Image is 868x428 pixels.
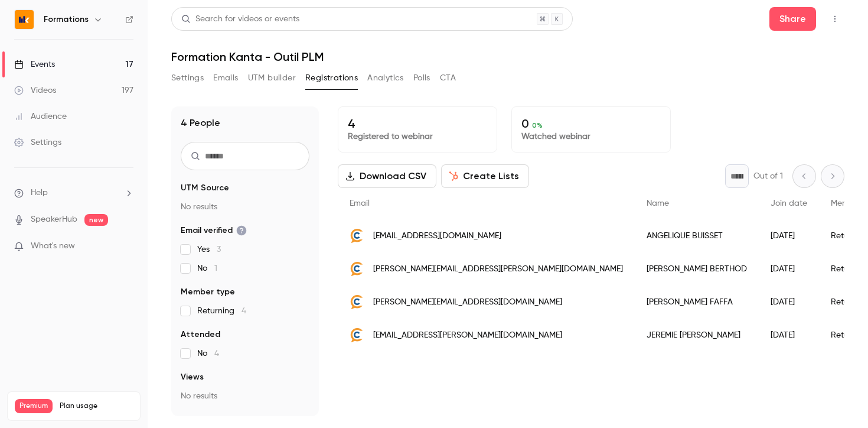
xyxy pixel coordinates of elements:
[521,131,661,142] p: Watched webinar
[338,164,436,188] button: Download CSV
[350,328,364,342] img: cfca-altkirch.fr
[350,262,364,276] img: cfca-altkirch.fr
[413,69,430,87] button: Polls
[771,199,807,207] span: Join date
[31,187,48,199] span: Help
[171,69,204,87] button: Settings
[214,349,219,358] span: 4
[348,131,487,142] p: Registered to webinar
[31,240,75,252] span: What's new
[350,295,364,309] img: cfca-altkirch.fr
[197,244,221,255] span: Yes
[635,319,759,352] div: JEREMIE [PERSON_NAME]
[759,219,819,252] div: [DATE]
[635,219,759,252] div: ANGELIQUE BUISSET
[197,262,217,274] span: No
[532,121,543,129] span: 0 %
[373,263,623,275] span: [PERSON_NAME][EMAIL_ADDRESS][PERSON_NAME][DOMAIN_NAME]
[171,50,844,64] h1: Formation Kanta - Outil PLM
[31,213,77,226] a: SpeakerHub
[181,13,299,25] div: Search for videos or events
[14,187,133,199] li: help-dropdown-opener
[14,85,56,96] div: Videos
[181,182,229,194] span: UTM Source
[181,371,204,383] span: Views
[181,225,247,236] span: Email verified
[181,329,220,341] span: Attended
[440,69,456,87] button: CTA
[181,201,309,213] p: No results
[181,390,309,402] p: No results
[181,286,235,298] span: Member type
[197,348,219,359] span: No
[14,137,61,148] div: Settings
[350,199,370,207] span: Email
[119,241,133,252] iframe: Noticeable Trigger
[248,69,296,87] button: UTM builder
[635,286,759,319] div: [PERSON_NAME] FAFFA
[15,399,53,413] span: Premium
[214,264,217,273] span: 1
[441,164,529,188] button: Create Lists
[217,245,221,254] span: 3
[759,319,819,352] div: [DATE]
[84,214,108,226] span: new
[242,307,246,315] span: 4
[373,296,562,309] span: [PERSON_NAME][EMAIL_ADDRESS][DOMAIN_NAME]
[521,116,661,131] p: 0
[348,116,487,131] p: 4
[350,229,364,243] img: cfca-altkirch.fr
[44,14,89,25] h6: Formations
[769,7,816,31] button: Share
[635,252,759,286] div: [PERSON_NAME] BERTHOD
[753,170,783,182] p: Out of 1
[15,10,34,29] img: Formations
[213,69,238,87] button: Emails
[14,59,55,70] div: Events
[197,305,246,317] span: Returning
[373,230,501,242] span: [EMAIL_ADDRESS][DOMAIN_NAME]
[181,116,220,130] h1: 4 People
[305,69,358,87] button: Registrations
[759,286,819,319] div: [DATE]
[373,329,562,342] span: [EMAIL_ADDRESS][PERSON_NAME][DOMAIN_NAME]
[60,401,133,411] span: Plan usage
[367,69,404,87] button: Analytics
[181,414,214,426] span: Referrer
[14,111,67,122] div: Audience
[759,252,819,286] div: [DATE]
[647,199,669,207] span: Name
